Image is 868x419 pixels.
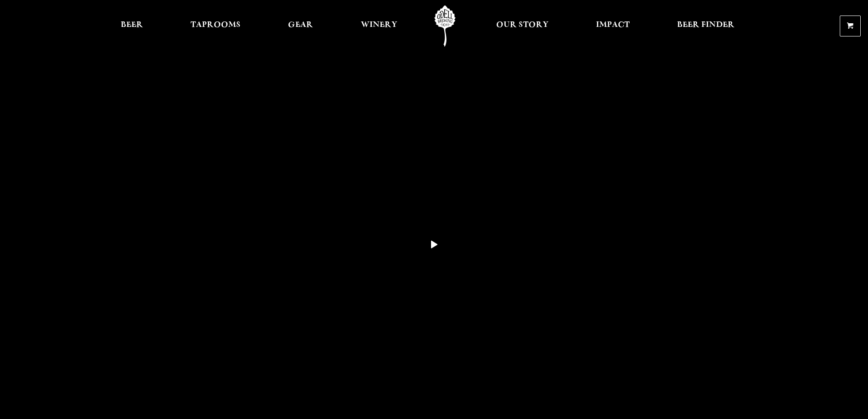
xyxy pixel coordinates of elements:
[288,21,313,29] span: Gear
[355,5,403,47] a: Winery
[428,5,462,47] a: Odell Home
[490,5,555,47] a: Our Story
[596,21,630,29] span: Impact
[282,5,319,47] a: Gear
[671,5,740,47] a: Beer Finder
[115,5,149,47] a: Beer
[677,21,734,29] span: Beer Finder
[190,21,241,29] span: Taprooms
[361,21,397,29] span: Winery
[496,21,549,29] span: Our Story
[121,21,143,29] span: Beer
[185,5,247,47] a: Taprooms
[590,5,636,47] a: Impact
